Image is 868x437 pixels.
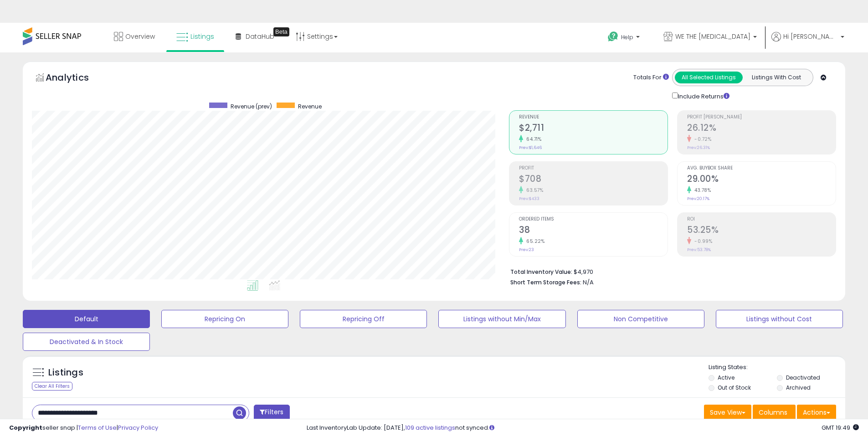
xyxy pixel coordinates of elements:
[607,31,619,42] i: Get Help
[783,32,838,41] span: Hi [PERSON_NAME]
[797,405,836,420] button: Actions
[709,363,845,372] p: Listing States:
[298,103,322,110] span: Revenue
[438,310,565,328] button: Listings without Min/Max
[9,423,42,432] strong: Copyright
[169,23,221,50] a: Listings
[510,268,572,276] b: Total Inventory Value:
[231,103,272,110] span: Revenue (prev)
[657,23,764,52] a: WE THE [MEDICAL_DATA]
[254,405,289,421] button: Filters
[771,32,844,52] a: Hi [PERSON_NAME]
[307,424,859,432] div: Last InventoryLab Update: [DATE], not synced.
[300,310,427,328] button: Repricing Off
[23,333,150,351] button: Deactivated & In Stock
[687,196,709,201] small: Prev: 20.17%
[519,196,539,201] small: Prev: $433
[78,423,117,432] a: Terms of Use
[125,32,155,41] span: Overview
[519,247,534,252] small: Prev: 23
[675,72,743,83] button: All Selected Listings
[633,73,669,82] div: Totals For
[523,187,543,194] small: 63.57%
[621,33,633,41] span: Help
[691,136,711,143] small: -0.72%
[716,310,843,328] button: Listings without Cost
[519,123,668,135] h2: $2,711
[9,424,158,432] div: seller snap | |
[753,405,796,420] button: Columns
[687,247,711,252] small: Prev: 53.78%
[687,145,710,150] small: Prev: 26.31%
[718,384,751,391] label: Out of Stock
[519,115,668,120] span: Revenue
[675,32,750,41] span: WE THE [MEDICAL_DATA]
[510,266,829,277] li: $4,970
[523,136,541,143] small: 64.71%
[718,374,734,381] label: Active
[107,23,162,50] a: Overview
[759,408,787,417] span: Columns
[687,174,836,186] h2: 29.00%
[786,374,820,381] label: Deactivated
[510,278,581,286] b: Short Term Storage Fees:
[519,174,668,186] h2: $708
[601,24,649,52] a: Help
[577,310,704,328] button: Non Competitive
[786,384,811,391] label: Archived
[519,145,542,150] small: Prev: $1,646
[523,238,544,245] small: 65.22%
[46,71,107,86] h5: Analytics
[583,278,594,287] span: N/A
[32,382,72,391] div: Clear All Filters
[519,225,668,237] h2: 38
[246,32,274,41] span: DataHub
[48,366,83,379] h5: Listings
[742,72,810,83] button: Listings With Cost
[687,166,836,171] span: Avg. Buybox Share
[687,225,836,237] h2: 53.25%
[665,91,740,101] div: Include Returns
[118,423,158,432] a: Privacy Policy
[704,405,751,420] button: Save View
[161,310,288,328] button: Repricing On
[519,166,668,171] span: Profit
[190,32,214,41] span: Listings
[289,23,344,50] a: Settings
[691,187,711,194] small: 43.78%
[691,238,712,245] small: -0.99%
[519,217,668,222] span: Ordered Items
[822,423,859,432] span: 2025-10-8 19:49 GMT
[23,310,150,328] button: Default
[687,123,836,135] h2: 26.12%
[405,423,455,432] a: 109 active listings
[273,27,289,36] div: Tooltip anchor
[687,115,836,120] span: Profit [PERSON_NAME]
[229,23,281,50] a: DataHub
[687,217,836,222] span: ROI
